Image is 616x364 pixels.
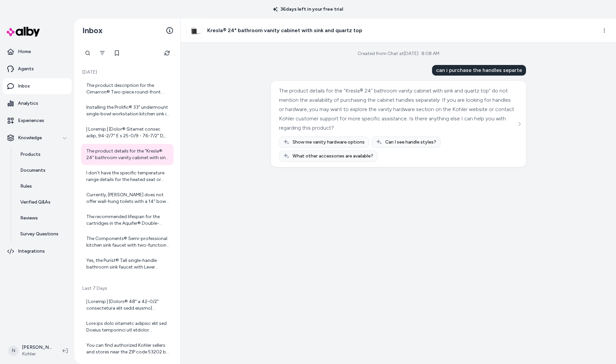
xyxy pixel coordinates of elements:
[81,253,174,274] a: Yes, the Purist® Tall single-handle bathroom sink faucet with Lever handle, 1.2 gpm comes in seve...
[358,50,439,57] div: Created from Chat at [DATE] · 8:08 AM
[8,345,19,356] span: N
[86,104,170,117] div: Installing the Prolific® 33" undermount single-bowl workstation kitchen sink in an outdoor kitche...
[18,100,38,107] p: Analytics
[86,170,170,183] div: I don't have the specific temperature range details for the heated seat or water temperature of t...
[14,162,72,178] a: Documents
[3,44,72,60] a: Home
[293,153,373,159] span: What other accessories are available?
[269,6,347,13] p: 36 days left in your free trial
[20,151,41,158] p: Products
[81,144,174,165] a: The product details for the "Kresla® 24" bathroom vanity cabinet with sink and quartz top" do not...
[20,199,50,206] p: Verified Q&As
[22,344,52,351] p: [PERSON_NAME]
[86,192,170,205] div: Currently, [PERSON_NAME] does not offer wall-hung toilets with a 14" bowl height. The Veil® Wall-...
[385,139,436,146] span: Can I see handle styles?
[14,178,72,194] a: Rules
[20,183,32,190] p: Rules
[18,117,44,124] p: Experiences
[81,285,174,292] p: Last 7 Days
[81,78,174,99] a: The product description for the Cimarron® Two-piece round-front toilet, 1.6 gpf does not specify ...
[82,26,103,35] h2: Inbox
[81,100,174,121] a: Installing the Prolific® 33" undermount single-bowl workstation kitchen sink in an outdoor kitche...
[4,340,57,361] button: N[PERSON_NAME]Kohler
[20,167,45,174] p: Documents
[18,48,31,55] p: Home
[3,78,72,94] a: Inbox
[7,27,40,36] img: alby Logo
[86,148,170,161] div: The product details for the "Kresla® 24" bathroom vanity cabinet with sink and quartz top" do not...
[18,135,42,141] p: Knowledge
[81,188,174,209] a: Currently, [PERSON_NAME] does not offer wall-hung toilets with a 14" bowl height. The Veil® Wall-...
[86,342,170,355] div: You can find authorized Kohler sellers and stores near the ZIP code 53202 by using the Kohler Sto...
[186,23,202,38] img: 40637-BD1-BWK_ISO_d2c0048619_rgb
[18,66,34,72] p: Agents
[3,243,72,259] a: Integrations
[86,235,170,249] div: The Components® Semi-professional kitchen sink faucet with two-function sprayhead does not have B...
[18,248,45,255] p: Integrations
[86,82,170,95] div: The product description for the Cimarron® Two-piece round-front toilet, 1.6 gpf does not specify ...
[22,351,52,357] span: Kohler
[3,95,72,111] a: Analytics
[81,316,174,337] a: Lore ips dolo sitametc adipisc elit sed Doeius temporinci utl etdolor magnaaliquae admini veni qu...
[3,130,72,146] button: Knowledge
[81,69,174,76] p: [DATE]
[293,139,365,146] span: Show me vanity hardware options
[18,83,30,90] p: Inbox
[20,231,58,237] p: Survey Questions
[14,194,72,210] a: Verified Q&As
[81,210,174,231] a: The recommended lifespan for the cartridges in the Aquifer® Double-cartridge water filtration sys...
[279,86,516,133] div: The product details for the "Kresla® 24" bathroom vanity cabinet with sink and quartz top" do not...
[86,257,170,271] div: Yes, the Purist® Tall single-handle bathroom sink faucet with Lever handle, 1.2 gpm comes in seve...
[14,210,72,226] a: Reviews
[96,46,109,60] button: Filter
[86,126,170,139] div: | Loremip | [Dolor® Sitamet consec adip, 94-2/7" E s 25-0/9 - 76-7/2" D, eius 9/7" tempo Incidid ...
[14,226,72,242] a: Survey Questions
[81,338,174,359] a: You can find authorized Kohler sellers and stores near the ZIP code 53202 by using the Kohler Sto...
[515,120,523,128] button: See more
[432,65,526,76] div: can i purchase the handles separte
[81,166,174,187] a: I don't have the specific temperature range details for the heated seat or water temperature of t...
[3,113,72,129] a: Experiences
[3,61,72,77] a: Agents
[81,122,174,143] a: | Loremip | [Dolor® Sitamet consec adip, 94-2/7" E s 25-0/9 - 76-7/2" D, eius 9/7" tempo Incidid ...
[14,147,72,162] a: Products
[81,231,174,253] a: The Components® Semi-professional kitchen sink faucet with two-function sprayhead does not have B...
[81,294,174,316] a: | Loremip | [Dolors® 48" a 42-0/2" consectetura elit sedd eiusmo](tempo://inc.utlabo.etd/ma/aliqu...
[20,215,38,221] p: Reviews
[207,27,362,34] h3: Kresla® 24" bathroom vanity cabinet with sink and quartz top
[86,320,170,334] div: Lore ips dolo sitametc adipisc elit sed Doeius temporinci utl etdolor magnaaliquae admini veni qu...
[160,46,174,60] button: Refresh
[86,213,170,227] div: The recommended lifespan for the cartridges in the Aquifer® Double-cartridge water filtration sys...
[86,298,170,312] div: | Loremip | [Dolors® 48" a 42-0/2" consectetura elit sedd eiusmo](tempo://inc.utlabo.etd/ma/aliqu...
